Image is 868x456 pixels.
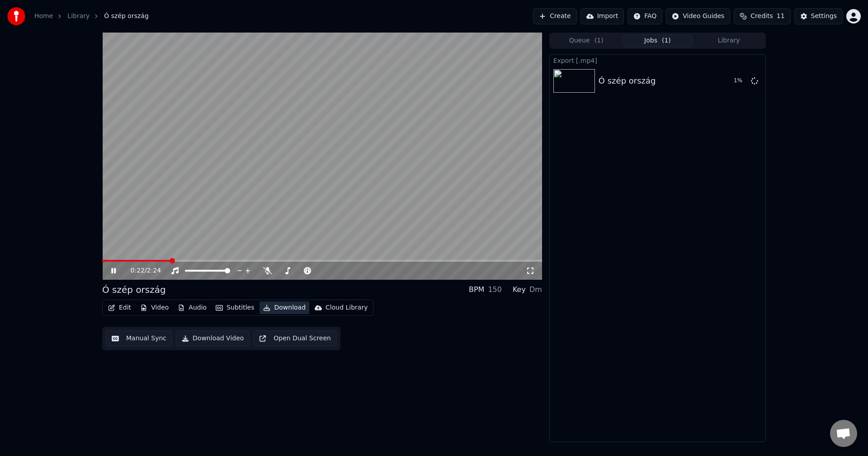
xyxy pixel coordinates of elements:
span: 2:24 [147,266,161,275]
div: Dm [529,284,542,295]
button: Audio [174,301,210,314]
span: ( 1 ) [594,36,604,45]
button: Download Video [176,330,250,347]
button: Queue [551,34,622,47]
div: Key [513,284,526,295]
button: Edit [104,301,135,314]
button: Download [259,301,309,314]
button: Manual Sync [106,330,172,347]
button: Open Dual Screen [253,330,337,347]
div: Cloud Library [325,303,368,312]
span: ( 1 ) [662,36,671,45]
button: Create [533,8,577,24]
div: Export [.mp4] [550,55,765,66]
button: Jobs [622,34,693,47]
button: FAQ [627,8,662,24]
div: / [131,266,152,275]
div: Settings [811,12,837,21]
span: 0:22 [131,266,145,275]
button: Subtitles [212,301,258,314]
button: Video [137,301,172,314]
a: Library [67,12,90,21]
div: Chat megnyitása [830,420,857,447]
button: Settings [794,8,843,24]
div: Ó szép ország [599,75,656,87]
a: Home [34,12,53,21]
div: BPM [469,284,484,295]
div: 1 % [734,77,747,85]
div: Ó szép ország [102,283,166,296]
span: Ó szép ország [104,12,149,21]
nav: breadcrumb [34,12,149,21]
button: Credits11 [734,8,790,24]
img: youka [7,7,25,25]
button: Import [580,8,624,24]
span: 11 [777,12,785,21]
button: Video Guides [666,8,730,24]
span: Credits [750,12,773,21]
div: 150 [488,284,502,295]
button: Library [693,34,764,47]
